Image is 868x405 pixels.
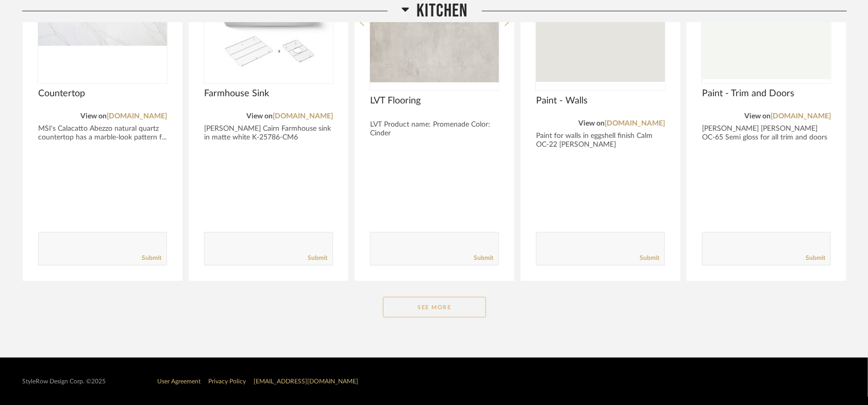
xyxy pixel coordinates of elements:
[383,297,486,318] button: See More
[204,88,333,99] span: Farmhouse Sink
[640,254,659,262] a: Submit
[370,95,499,107] span: LVT Flooring
[605,120,665,127] a: [DOMAIN_NAME]
[142,254,161,262] a: Submit
[22,378,106,385] div: StyleRow Design Corp. ©2025
[702,125,831,142] div: [PERSON_NAME] [PERSON_NAME] OC-65 Semi gloss for all trim and doors
[308,254,327,262] a: Submit
[273,113,333,120] a: [DOMAIN_NAME]
[474,254,493,262] a: Submit
[771,113,831,120] a: [DOMAIN_NAME]
[204,125,333,142] div: [PERSON_NAME] Cairn Farmhouse sink in matte white K-25786-CM6
[254,378,358,384] a: [EMAIL_ADDRESS][DOMAIN_NAME]
[806,254,825,262] a: Submit
[536,95,665,107] span: Paint - Walls
[536,132,665,149] div: Paint for walls in eggshell finish Calm OC-22 [PERSON_NAME]
[744,113,771,120] span: View on
[578,120,605,127] span: View on
[38,88,167,99] span: Countertop
[208,378,246,384] a: Privacy Policy
[157,378,201,384] a: User Agreement
[246,113,273,120] span: View on
[702,88,831,99] span: Paint - Trim and Doors
[80,113,107,120] span: View on
[370,120,499,138] div: LVT Product name: Promenade Color: Cinder
[38,125,167,142] div: MSI's Calacatto Abezzo natural quartz countertop has a marble-look pattern f...
[107,113,167,120] a: [DOMAIN_NAME]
